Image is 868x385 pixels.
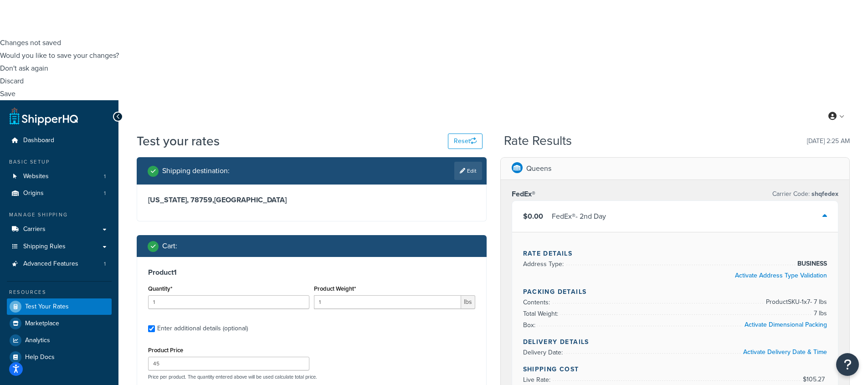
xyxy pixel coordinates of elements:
a: Activate Delivery Date & Time [743,347,827,357]
a: Help Docs [7,349,112,365]
span: $105.27 [803,375,827,384]
h4: Rate Details [523,249,827,258]
label: Product Weight* [314,285,356,292]
span: 7 lbs [812,308,827,319]
span: Live Rate: [523,375,553,385]
span: lbs [461,295,475,309]
span: Help Docs [25,354,55,361]
a: Activate Address Type Validation [735,271,827,280]
label: Quantity* [148,285,172,292]
h3: Product 1 [148,268,475,277]
li: Websites [7,168,112,185]
span: Contents: [523,298,552,307]
span: Carriers [23,226,46,233]
input: 0.00 [314,295,461,309]
a: Origins1 [7,185,112,202]
span: Shipping Rules [23,243,66,251]
p: Carrier Code: [772,188,838,200]
a: Marketplace [7,315,112,332]
span: Advanced Features [23,260,78,268]
span: Total Weight: [523,309,560,318]
button: Reset [448,133,483,149]
button: Open Resource Center [836,353,859,376]
a: Test Your Rates [7,298,112,315]
a: Advanced Features1 [7,256,112,272]
h1: Test your rates [137,132,220,150]
span: Delivery Date: [523,348,565,357]
span: Product SKU-1 x 7 - 7 lbs [764,297,827,308]
h3: [US_STATE], 78759 , [GEOGRAPHIC_DATA] [148,195,475,205]
a: Edit [454,162,482,180]
a: Websites1 [7,168,112,185]
h4: Packing Details [523,287,827,297]
p: Price per product. The quantity entered above will be used calculate total price. [146,374,478,380]
input: Enter additional details (optional) [148,325,155,332]
span: Dashboard [23,137,54,144]
span: 1 [104,190,106,197]
span: Marketplace [25,320,59,328]
a: Analytics [7,332,112,349]
p: Queens [526,162,551,175]
span: Box: [523,320,538,330]
h2: Cart : [162,242,177,250]
div: Enter additional details (optional) [157,322,248,335]
h3: FedEx® [512,190,535,199]
span: Test Your Rates [25,303,69,311]
div: Resources [7,288,112,296]
span: shqfedex [810,189,838,199]
span: 1 [104,173,106,180]
span: Websites [23,173,49,180]
span: Origins [23,190,44,197]
span: Address Type: [523,259,566,269]
div: Basic Setup [7,158,112,166]
a: Carriers [7,221,112,238]
span: 1 [104,260,106,268]
h4: Shipping Cost [523,364,827,374]
span: $0.00 [523,211,543,221]
h4: Delivery Details [523,337,827,347]
h2: Shipping destination : [162,167,230,175]
label: Product Price [148,347,183,354]
h2: Rate Results [504,134,572,148]
span: Analytics [25,337,50,344]
a: Shipping Rules [7,238,112,255]
p: [DATE] 2:25 AM [807,135,850,148]
a: Activate Dimensional Packing [745,320,827,329]
li: Advanced Features [7,256,112,272]
div: Manage Shipping [7,211,112,219]
div: FedEx® - 2nd Day [552,210,606,223]
input: 0 [148,295,309,309]
span: BUSINESS [795,258,827,269]
li: Origins [7,185,112,202]
a: Dashboard [7,132,112,149]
